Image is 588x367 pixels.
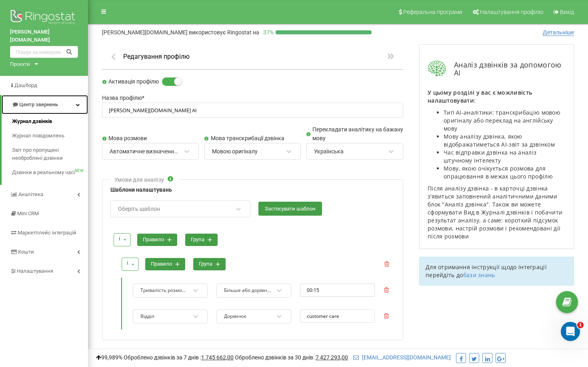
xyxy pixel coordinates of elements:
[426,263,568,279] p: Для отримання інструкції щодо інтеграції перейдіть до
[10,60,30,68] div: Проєкти
[114,176,164,184] div: Умови для аналізу
[102,134,199,143] label: Мова розмови
[189,29,259,36] span: використовує Ringostat на
[14,82,37,88] span: Дашборд
[102,94,403,103] label: Назва профілю *
[18,249,34,255] span: Кошти
[300,309,375,323] input: введіть значення
[201,354,234,361] u: 1 745 662,00
[204,134,301,143] label: Мова транскрибації дзвінка
[444,109,566,133] li: Тип AI-аналітики: транскрибацію мовою оригіналу або переклад на англійську мову
[306,125,403,143] label: Перекладати аналітику на бажану мову
[124,354,234,361] span: Оброблено дзвінків за 7 днів :
[10,28,78,44] a: [PERSON_NAME][DOMAIN_NAME]
[12,114,88,129] a: Журнал дзвінків
[18,230,76,236] span: Маркетплейс інтеграцій
[224,313,246,320] div: Дорівнює
[480,9,543,15] span: Налаштування профілю
[137,234,177,246] button: правило
[12,146,84,162] span: Звіт про пропущені необроблені дзвінки
[17,210,39,216] span: Mini CRM
[102,28,259,36] p: [PERSON_NAME][DOMAIN_NAME]
[12,117,52,125] span: Журнал дзвінків
[145,258,185,270] button: правило
[258,202,322,216] button: Застосувати шаблон
[403,9,462,15] span: Реферальна програма
[300,284,375,297] input: 00:00
[444,165,566,181] li: Мову, якою очікується розмова для опрацювання в межах цього профілю
[12,169,75,177] span: Дзвінки в реальному часі
[428,184,566,240] p: Після аналізу дзвінка - в карточці дзвінка зʼявиться заповнений аналітичними даними блок "Аналіз ...
[118,206,160,212] div: Оберіть шаблон
[353,354,451,361] a: [EMAIL_ADDRESS][DOMAIN_NAME]
[10,8,78,28] img: Ringostat logo
[19,101,58,107] span: Центр звернень
[193,258,226,270] button: група
[18,191,43,197] span: Аналiтика
[185,234,218,246] button: група
[2,95,88,114] a: Центр звернень
[561,322,580,341] iframe: Intercom live chat
[577,322,584,328] span: 1
[12,143,88,165] a: Звіт про пропущені необроблені дзвінки
[224,288,272,294] div: Більше або дорівнює
[428,61,566,77] div: Аналіз дзвінків за допомогою AI
[102,77,159,86] label: Активація профілю
[140,313,154,320] div: Відділ
[110,186,395,194] label: Шаблони налаштувань
[444,133,566,149] li: Мову аналізу дзвінка, якою відображатиметься AI-звіт за дзвінком
[110,148,179,155] div: Автоматичне визначення мови
[316,354,348,361] u: 7 427 293,00
[463,271,495,279] a: бази знань
[560,9,574,15] span: Вихід
[12,129,88,143] a: Журнал повідомлень
[17,268,53,274] span: Налаштування
[127,260,128,267] div: і
[140,288,188,294] div: Тривалість розмови
[428,89,566,105] p: У цьому розділі у вас є можливість налаштовувати:
[119,235,120,243] div: і
[12,165,88,180] a: Дзвінки в реальному часіNEW
[235,354,348,361] span: Оброблено дзвінків за 30 днів :
[102,103,403,118] input: Назва профілю
[212,148,258,155] div: Мовою оригіналу
[10,46,78,58] input: Пошук за номером
[12,132,64,140] span: Журнал повідомлень
[259,28,276,36] p: 37 %
[314,148,344,155] div: Українська
[543,29,574,36] span: Детальніше
[96,354,122,361] span: 99,989%
[444,149,566,165] li: Час відправки дзвінка на аналіз штучному інтелекту
[123,53,190,60] h1: Редагування профілю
